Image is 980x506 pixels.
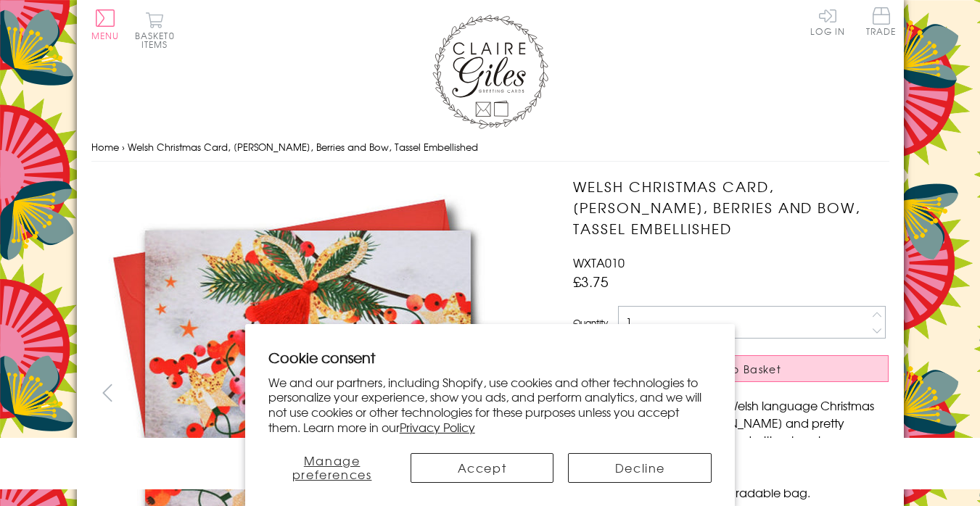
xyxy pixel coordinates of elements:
[810,7,845,36] a: Log In
[122,140,125,154] span: ›
[400,418,475,436] a: Privacy Policy
[573,316,608,329] label: Quantity
[135,12,175,49] button: Basket0 items
[411,453,554,483] button: Accept
[573,176,889,239] h1: Welsh Christmas Card, [PERSON_NAME], Berries and Bow, Tassel Embellished
[91,133,889,162] nav: breadcrumbs
[268,347,712,368] h2: Cookie consent
[91,376,124,409] button: prev
[568,453,712,483] button: Decline
[91,29,120,42] span: Menu
[91,9,120,40] button: Menu
[866,7,897,36] span: Trade
[432,14,548,129] img: Claire Giles Greetings Cards
[141,29,175,51] span: 0 items
[128,140,478,154] span: Welsh Christmas Card, [PERSON_NAME], Berries and Bow, Tassel Embellished
[91,140,119,154] a: Home
[573,271,609,291] span: £3.75
[292,452,372,483] span: Manage preferences
[573,254,625,271] span: WXTA010
[699,362,781,376] span: Add to Basket
[866,7,897,38] a: Trade
[268,453,396,483] button: Manage preferences
[268,375,712,435] p: We and our partners, including Shopify, use cookies and other technologies to personalize your ex...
